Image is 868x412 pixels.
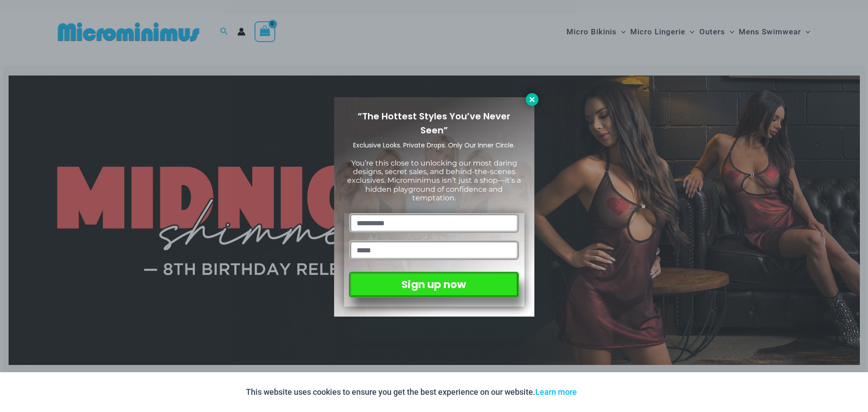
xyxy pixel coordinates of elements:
button: Sign up now [349,272,519,298]
button: Accept [584,381,622,403]
button: Close [526,93,538,106]
span: “The Hottest Styles You’ve Never Seen” [358,110,510,137]
p: This website uses cookies to ensure you get the best experience on our website. [246,385,577,399]
span: Exclusive Looks. Private Drops. Only Our Inner Circle. [353,141,515,150]
a: Learn more [535,387,577,397]
span: You’re this close to unlocking our most daring designs, secret sales, and behind-the-scenes exclu... [347,159,521,202]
